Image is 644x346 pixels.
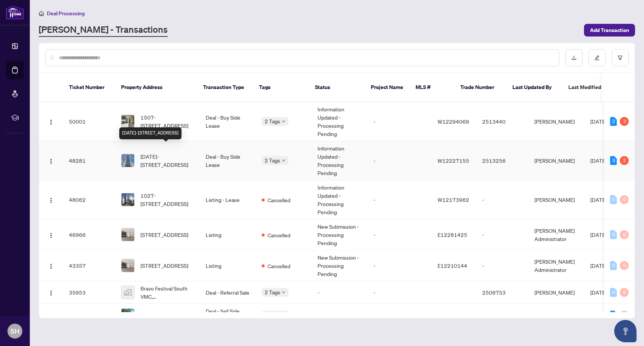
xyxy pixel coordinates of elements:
[506,73,562,102] th: Last Updated By
[200,281,256,304] td: Deal - Referral Sale
[562,73,629,102] th: Last Modified Date
[121,228,134,241] img: thumbnail-img
[268,196,290,204] span: Cancelled
[63,281,115,304] td: 35953
[48,263,54,269] img: Logo
[590,196,607,203] span: [DATE]
[438,231,467,238] span: E12281425
[476,250,528,281] td: -
[590,24,629,36] span: Add Transaction
[620,311,629,320] div: 0
[367,304,432,327] td: -
[282,159,285,162] span: down
[367,250,432,281] td: -
[268,231,290,239] span: Cancelled
[476,141,528,180] td: 2513256
[528,141,584,180] td: [PERSON_NAME]
[610,311,617,320] div: 1
[121,115,134,128] img: thumbnail-img
[63,304,115,327] td: 35002
[282,291,285,294] span: down
[365,73,410,102] th: Project Name
[45,286,57,298] button: Logo
[476,102,528,141] td: 2513440
[45,155,57,166] button: Logo
[528,250,584,281] td: [PERSON_NAME] Administrator
[265,288,280,296] span: 2 Tags
[309,73,365,102] th: Status
[367,102,432,141] td: -
[265,311,280,319] span: 4 Tags
[528,102,584,141] td: [PERSON_NAME]
[47,10,85,17] span: Deal Processing
[594,55,600,60] span: edit
[620,195,629,204] div: 0
[253,73,309,102] th: Tags
[121,286,134,299] img: thumbnail-img
[119,127,181,139] div: [DATE]-[STREET_ADDRESS]
[121,154,134,167] img: thumbnail-img
[200,102,256,141] td: Deal - Buy Side Lease
[63,219,115,250] td: 46966
[141,311,188,319] span: [STREET_ADDRESS]
[528,304,584,327] td: [PERSON_NAME]
[48,290,54,296] img: Logo
[438,262,467,269] span: E12210144
[6,6,24,19] img: logo
[620,261,629,270] div: 0
[610,261,617,270] div: 0
[620,156,629,165] div: 2
[590,231,607,238] span: [DATE]
[121,309,134,321] img: thumbnail-img
[268,262,290,270] span: Cancelled
[312,250,367,281] td: New Submission - Processing Pending
[115,73,197,102] th: Property Address
[367,180,432,219] td: -
[476,219,528,250] td: -
[141,231,188,239] span: [STREET_ADDRESS]
[610,117,617,126] div: 2
[590,262,607,269] span: [DATE]
[565,49,583,66] button: download
[618,55,623,60] span: filter
[48,158,54,164] img: Logo
[200,250,256,281] td: Listing
[584,24,635,36] button: Add Transaction
[612,49,629,66] button: filter
[312,219,367,250] td: New Submission - Processing Pending
[590,118,607,125] span: [DATE]
[200,219,256,250] td: Listing
[588,49,606,66] button: edit
[620,288,629,297] div: 0
[610,230,617,239] div: 0
[590,157,607,164] span: [DATE]
[620,117,629,126] div: 3
[620,230,629,239] div: 0
[590,312,607,318] span: [DATE]
[63,141,115,180] td: 48281
[141,191,194,208] span: 1027-[STREET_ADDRESS]
[121,259,134,272] img: thumbnail-img
[367,219,432,250] td: -
[610,156,617,165] div: 3
[63,73,115,102] th: Ticket Number
[45,115,57,127] button: Logo
[312,180,367,219] td: Information Updated - Processing Pending
[476,281,528,304] td: 2506753
[614,320,637,342] button: Open asap
[121,193,134,206] img: thumbnail-img
[141,152,194,169] span: [DATE]-[STREET_ADDRESS]
[63,250,115,281] td: 43357
[48,197,54,203] img: Logo
[590,289,607,296] span: [DATE]
[197,73,253,102] th: Transaction Type
[410,73,454,102] th: MLS #
[610,195,617,204] div: 0
[48,119,54,125] img: Logo
[39,23,168,37] a: [PERSON_NAME] - Transactions
[39,11,44,16] span: home
[265,156,280,165] span: 2 Tags
[454,73,506,102] th: Trade Number
[312,281,367,304] td: -
[438,196,469,203] span: W12173962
